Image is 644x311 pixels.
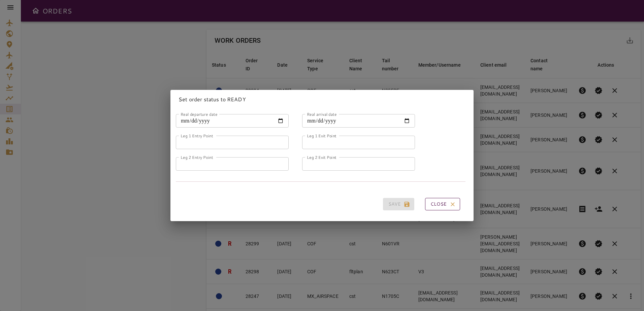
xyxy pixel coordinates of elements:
[181,111,217,117] label: Real departure date
[307,111,337,117] label: Real arrival date
[181,133,213,138] label: Leg 1 Entry Point
[307,133,336,138] label: Leg 1 Exit Point
[307,154,336,160] label: Leg 2 Exit Point
[425,198,460,210] button: Close
[179,95,465,103] p: Set order status to READY
[181,154,213,160] label: Leg 2 Entry Point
